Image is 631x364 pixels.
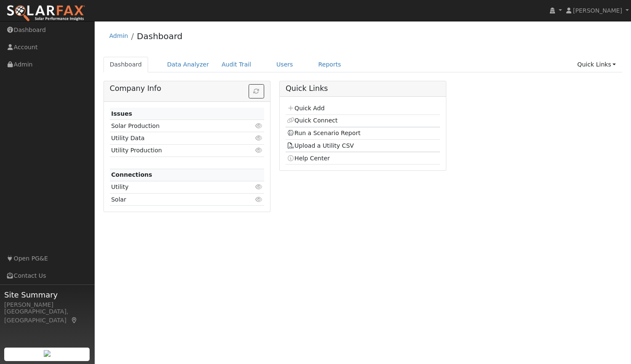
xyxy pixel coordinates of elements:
strong: Connections [111,171,152,178]
a: Dashboard [103,57,148,72]
h5: Quick Links [286,84,440,93]
td: Solar [110,194,239,206]
a: Quick Connect [287,117,337,124]
a: Users [270,57,300,72]
div: [GEOGRAPHIC_DATA], [GEOGRAPHIC_DATA] [4,307,90,325]
a: Audit Trail [215,57,257,72]
i: Click to view [255,184,263,190]
i: Click to view [255,147,263,153]
strong: Issues [111,110,132,117]
a: Dashboard [137,31,183,41]
td: Utility Data [110,132,239,144]
a: Quick Add [287,105,324,112]
a: Run a Scenario Report [287,130,361,136]
a: Map [71,317,78,324]
img: retrieve [44,350,50,357]
td: Utility Production [110,144,239,157]
a: Upload a Utility CSV [287,142,354,149]
a: Reports [312,57,347,72]
span: Site Summary [4,289,90,300]
td: Solar Production [110,120,239,132]
span: [PERSON_NAME] [573,7,622,14]
td: Utility [110,181,239,193]
img: SolarFax [6,5,85,22]
i: Click to view [255,197,263,202]
a: Data Analyzer [161,57,215,72]
a: Quick Links [571,57,622,72]
i: Click to view [255,135,263,141]
div: [PERSON_NAME] [4,300,90,309]
h5: Company Info [110,84,264,93]
a: Help Center [287,155,330,162]
a: Admin [109,32,128,39]
i: Click to view [255,123,263,129]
